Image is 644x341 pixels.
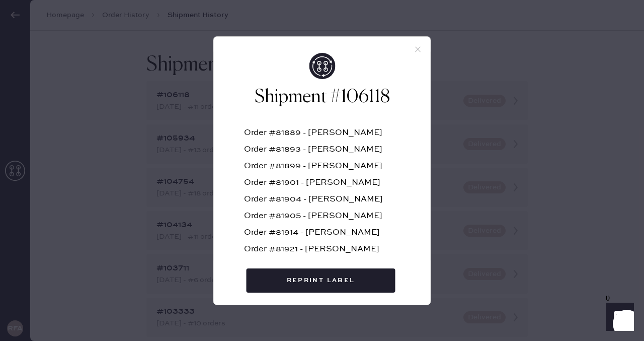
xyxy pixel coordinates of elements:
[596,296,639,339] iframe: Front Chat
[244,229,400,245] div: Order #81914 - [PERSON_NAME]
[244,162,400,179] div: Order #81899 - [PERSON_NAME]
[244,146,400,162] div: Order #81893 - [PERSON_NAME]
[244,245,400,262] div: Order #81921 - [PERSON_NAME]
[244,212,400,229] div: Order #81905 - [PERSON_NAME]
[244,195,400,212] div: Order #81904 - [PERSON_NAME]
[247,268,398,293] a: Reprint Label
[244,85,400,109] h2: Shipment #106118
[247,268,395,293] button: Reprint Label
[244,179,400,195] div: Order #81901 - [PERSON_NAME]
[244,129,400,146] div: Order #81889 - [PERSON_NAME]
